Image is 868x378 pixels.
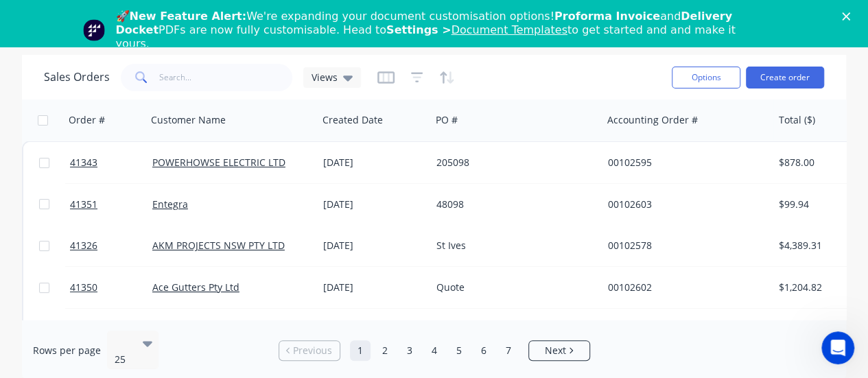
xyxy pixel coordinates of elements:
[607,113,698,127] div: Accounting Order #
[130,10,247,23] b: New Feature Alert:
[779,239,859,252] div: $4,389.31
[44,71,110,84] h1: Sales Orders
[779,198,859,211] div: $99.94
[312,70,338,84] span: Views
[424,340,445,361] a: Page 4
[323,198,425,211] div: [DATE]
[436,239,589,252] div: St Ives
[70,267,152,308] a: 41350
[436,281,589,294] div: Quote
[842,12,856,21] div: Close
[529,344,589,357] a: Next page
[116,10,764,51] div: 🚀 We're expanding your document customisation options! and PDFs are now fully customisable. Head ...
[293,344,332,357] span: Previous
[375,340,395,361] a: Page 2
[436,156,589,169] div: 205098
[545,344,566,357] span: Next
[821,331,854,364] iframe: Intercom live chat
[70,281,97,294] span: 41350
[69,113,105,127] div: Order #
[70,309,152,350] a: 41349
[279,344,340,357] a: Previous page
[116,10,732,36] b: Delivery Docket
[436,113,458,127] div: PO #
[322,113,383,127] div: Created Date
[323,156,425,169] div: [DATE]
[323,281,425,294] div: [DATE]
[350,340,371,361] a: Page 1 is your current page
[779,156,859,169] div: $878.00
[399,340,420,361] a: Page 3
[151,113,226,127] div: Customer Name
[386,23,567,36] b: Settings >
[554,10,660,23] b: Proforma Invoice
[323,239,425,252] div: [DATE]
[746,67,824,88] button: Create order
[779,281,859,294] div: $1,204.82
[70,239,97,252] span: 41326
[70,225,152,266] a: 41326
[152,281,239,294] a: Ace Gutters Pty Ltd
[449,340,469,361] a: Page 5
[436,198,589,211] div: 48098
[70,184,152,225] a: 41351
[473,340,494,361] a: Page 6
[70,198,97,211] span: 41351
[152,239,285,252] a: AKM PROJECTS NSW PTY LTD
[83,19,105,41] img: Profile image for Team
[115,353,131,366] div: 25
[498,340,519,361] a: Page 7
[672,67,740,88] button: Options
[607,198,760,211] div: 00102603
[70,142,152,183] a: 41343
[33,344,101,357] span: Rows per page
[273,340,596,361] ul: Pagination
[451,23,567,36] a: Document Templates
[70,156,97,169] span: 41343
[152,198,188,211] a: Entegra
[779,113,815,127] div: Total ($)
[159,64,293,91] input: Search...
[607,239,760,252] div: 00102578
[607,281,760,294] div: 00102602
[152,156,285,169] a: POWERHOWSE ELECTRIC LTD
[607,156,760,169] div: 00102595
